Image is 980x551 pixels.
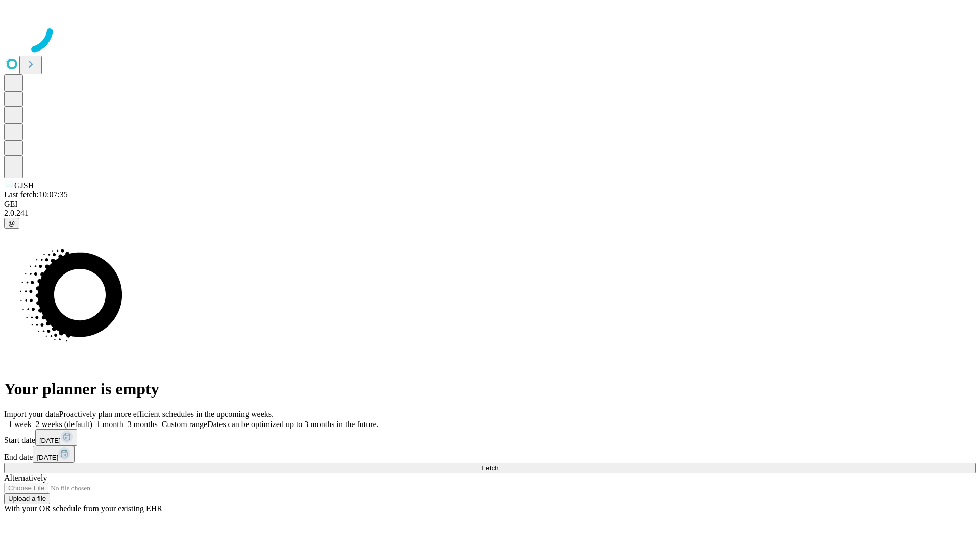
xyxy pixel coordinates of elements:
[207,420,378,429] span: Dates can be optimized up to 3 months in the future.
[4,473,47,482] span: Alternatively
[4,463,976,473] button: Fetch
[35,429,77,446] button: [DATE]
[8,420,32,429] span: 1 week
[4,504,162,513] span: With your OR schedule from your existing EHR
[162,420,207,429] span: Custom range
[96,420,124,429] span: 1 month
[37,454,58,461] span: [DATE]
[4,493,50,504] button: Upload a file
[59,410,274,418] span: Proactively plan more efficient schedules in the upcoming weeks.
[4,446,976,463] div: End date
[39,437,61,444] span: [DATE]
[33,446,75,463] button: [DATE]
[4,380,976,398] h1: Your planner is empty
[4,410,59,418] span: Import your data
[481,464,498,472] span: Fetch
[36,420,92,429] span: 2 weeks (default)
[4,429,976,446] div: Start date
[8,219,15,227] span: @
[4,199,976,209] div: GEI
[4,218,19,229] button: @
[14,181,34,190] span: GJSH
[4,190,68,199] span: Last fetch: 10:07:35
[4,209,976,218] div: 2.0.241
[128,420,158,429] span: 3 months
